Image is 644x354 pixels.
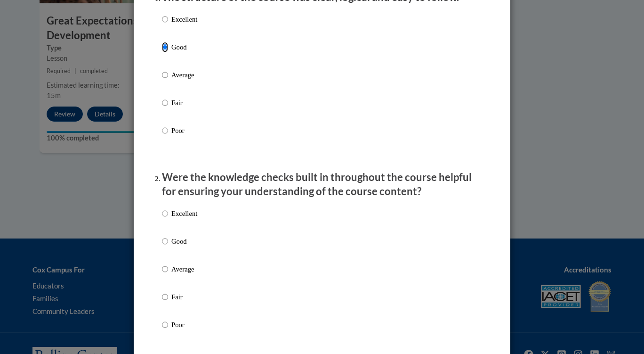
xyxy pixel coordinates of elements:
input: Fair [162,98,168,108]
p: Fair [171,292,197,302]
input: Good [162,42,168,52]
p: Poor [171,320,197,330]
input: Poor [162,125,168,136]
input: Average [162,264,168,274]
input: Average [162,70,168,80]
p: Poor [171,125,197,136]
p: Fair [171,98,197,108]
p: Good [171,236,197,247]
input: Poor [162,320,168,330]
p: Good [171,42,197,52]
p: Excellent [171,208,197,219]
input: Good [162,236,168,247]
input: Excellent [162,14,168,25]
p: Average [171,264,197,274]
p: Excellent [171,14,197,25]
input: Excellent [162,208,168,219]
p: Were the knowledge checks built in throughout the course helpful for ensuring your understanding ... [162,170,482,199]
input: Fair [162,292,168,302]
p: Average [171,70,197,80]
